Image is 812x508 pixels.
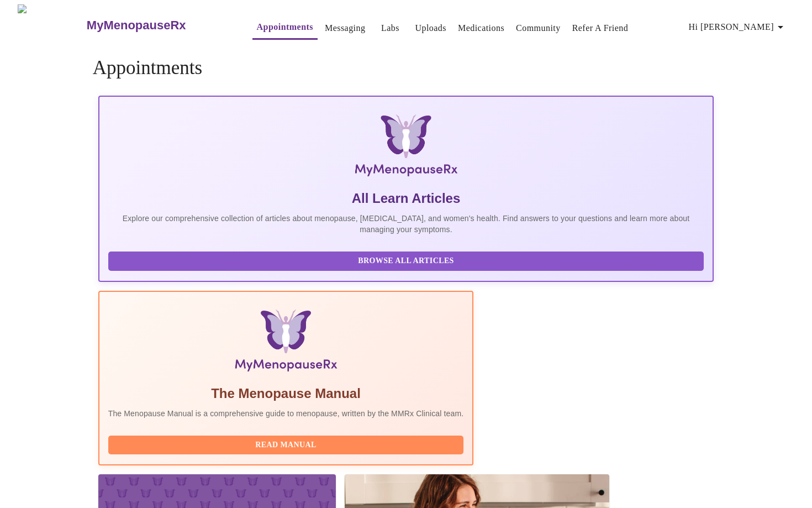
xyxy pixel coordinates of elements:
[512,17,565,39] button: Community
[85,6,230,45] a: MyMenopauseRx
[320,17,370,39] button: Messaging
[684,16,792,38] button: Hi [PERSON_NAME]
[325,20,365,36] a: Messaging
[381,20,399,36] a: Labs
[454,17,509,39] button: Medications
[201,114,611,181] img: MyMenopauseRx Logo
[568,17,633,39] button: Refer a Friend
[108,213,704,235] p: Explore our comprehensive collection of articles about menopause, [MEDICAL_DATA], and women's hea...
[108,408,464,419] p: The Menopause Manual is a comprehensive guide to menopause, written by the MMRx Clinical team.
[689,19,787,35] span: Hi [PERSON_NAME]
[108,255,707,265] a: Browse All Articles
[108,436,464,455] button: Read Manual
[108,190,704,207] h5: All Learn Articles
[458,20,504,36] a: Medications
[516,20,561,36] a: Community
[18,4,85,46] img: MyMenopauseRx Logo
[257,19,313,35] a: Appointments
[410,17,451,39] button: Uploads
[252,16,318,40] button: Appointments
[165,310,407,376] img: Menopause Manual
[108,439,467,449] a: Read Manual
[119,438,453,452] span: Read Manual
[87,18,186,33] h3: MyMenopauseRx
[372,17,408,39] button: Labs
[108,252,704,271] button: Browse All Articles
[415,20,446,36] a: Uploads
[119,254,693,268] span: Browse All Articles
[93,57,720,79] h4: Appointments
[572,20,629,36] a: Refer a Friend
[108,385,464,402] h5: The Menopause Manual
